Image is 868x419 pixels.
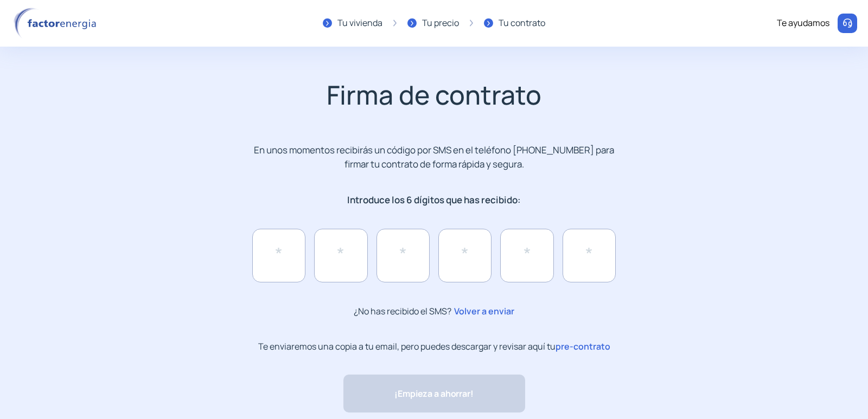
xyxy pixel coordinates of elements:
p: ¿No has recibido el SMS? [354,304,514,319]
span: Volver a enviar [451,304,514,318]
span: pre-contrato [556,340,610,352]
p: En unos momentos recibirás un código por SMS en el teléfono [PHONE_NUMBER] para firmar tu contrat... [245,143,624,171]
div: Tu vivienda [337,16,382,30]
p: Introduce los 6 dígitos que has recibido: [245,193,624,207]
button: ¡Empieza a ahorrar! [343,375,525,412]
img: logo factor [11,8,103,39]
div: Tu contrato [499,16,545,30]
p: Te enviaremos una copia a tu email, pero puedes descargar y revisar aquí tu [258,340,610,353]
span: ¡Empieza a ahorrar! [394,387,473,401]
div: Tu precio [422,16,459,30]
div: Te ayudamos [777,16,829,30]
h2: Firma de contrato [163,79,705,111]
img: llamar [842,18,853,29]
